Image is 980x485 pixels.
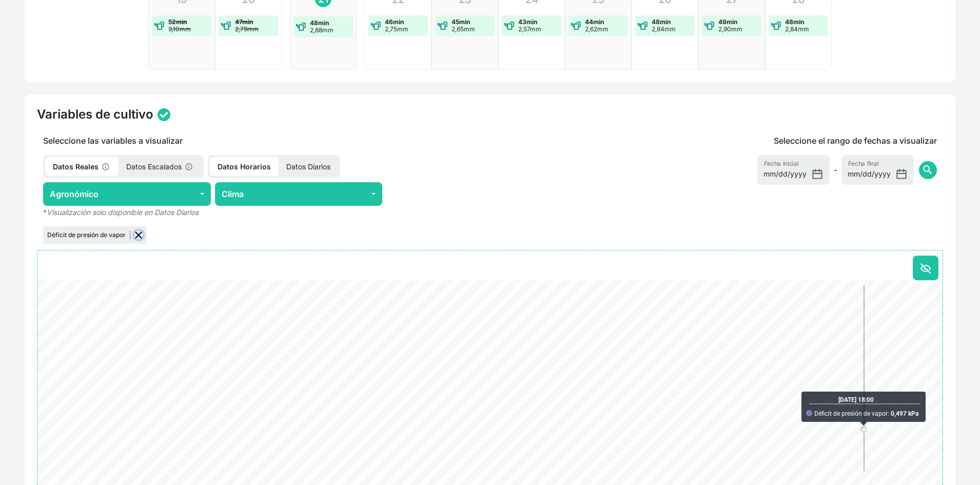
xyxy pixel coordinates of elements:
[452,18,470,26] strong: 45min
[279,157,338,176] p: Datos Diarios
[452,26,475,33] p: 2,65mm
[922,164,934,176] span: search
[47,230,130,240] p: Déficit de presión de vapor
[154,21,164,31] img: water-event
[235,18,253,26] strong: 47min
[518,26,541,33] p: 2,57mm
[221,21,231,31] img: water-event
[168,26,191,33] p: 3,10mm
[785,26,809,33] p: 2,84mm
[585,18,604,26] strong: 44min
[235,26,259,33] p: 2,79mm
[119,157,202,176] p: Datos Escalados
[215,182,383,206] button: Clima
[637,21,648,31] img: water-event
[771,21,781,31] img: water-event
[168,18,187,26] strong: 52min
[47,208,199,217] em: Visualización solo disponible en Datos Diarios
[774,134,937,147] p: Seleccione el rango de fechas a visualizar
[385,26,408,33] p: 2,75mm
[310,27,334,34] p: 2,88mm
[913,256,938,280] button: Ocultar todo
[296,22,306,32] img: water-event
[370,21,381,31] img: water-event
[37,107,153,122] h4: Variables de cultivo
[37,134,560,147] p: Seleccione las variables a visualizar
[45,157,119,176] p: Datos Reales
[518,18,537,26] strong: 43min
[385,18,404,26] strong: 46min
[834,164,837,176] span: -
[718,18,737,26] strong: 49min
[785,18,804,26] strong: 48min
[652,18,671,26] strong: 48min
[919,161,937,179] button: search
[585,26,609,33] p: 2,62mm
[310,19,329,27] strong: 48min
[437,21,447,31] img: water-event
[718,26,742,33] p: 2,90mm
[704,21,714,31] img: water-event
[43,182,211,206] button: Agronómico
[158,108,170,121] img: status
[652,26,676,33] p: 2,84mm
[210,157,279,176] p: Datos Horarios
[504,21,514,31] img: water-event
[571,21,581,31] img: water-event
